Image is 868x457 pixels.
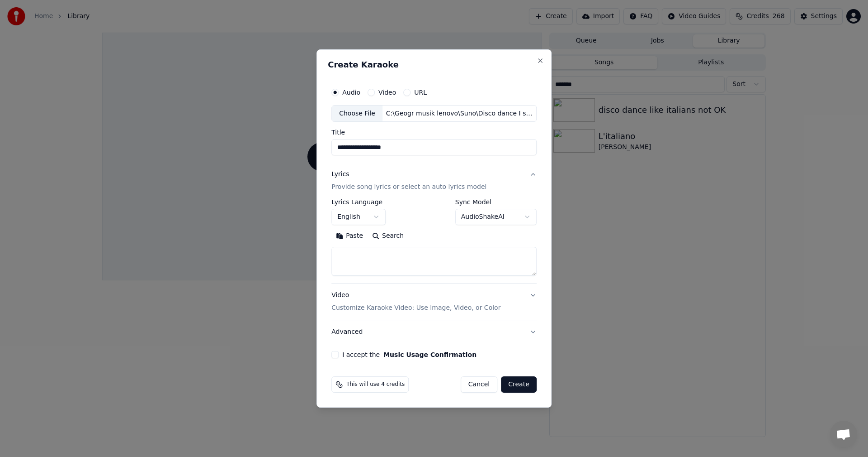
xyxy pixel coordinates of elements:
label: Audio [342,89,360,96]
label: Lyrics Language [331,199,386,206]
button: Create [501,376,537,393]
span: This will use 4 credits [346,381,405,388]
label: I accept the [342,351,476,358]
h2: Create Karaoke [328,61,540,69]
button: VideoCustomize Karaoke Video: Use Image, Video, or Color [331,284,537,320]
button: LyricsProvide song lyrics or select an auto lyrics model [331,163,537,199]
div: Lyrics [331,170,349,179]
label: Video [378,89,396,96]
p: Customize Karaoke Video: Use Image, Video, or Color [331,303,500,313]
div: Video [331,291,500,313]
label: URL [414,89,427,96]
div: LyricsProvide song lyrics or select an auto lyrics model [331,199,537,284]
button: Search [368,229,408,244]
button: I accept the [383,351,476,358]
button: Paste [331,229,368,244]
div: C:\Geogr musik lenovo\Suno\Disco dance I sing .mp3 [382,109,536,118]
div: Choose File [332,106,382,122]
button: Cancel [461,376,497,393]
label: Title [331,130,537,136]
button: Advanced [331,320,537,344]
p: Provide song lyrics or select an auto lyrics model [331,183,486,192]
label: Sync Model [455,199,537,206]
